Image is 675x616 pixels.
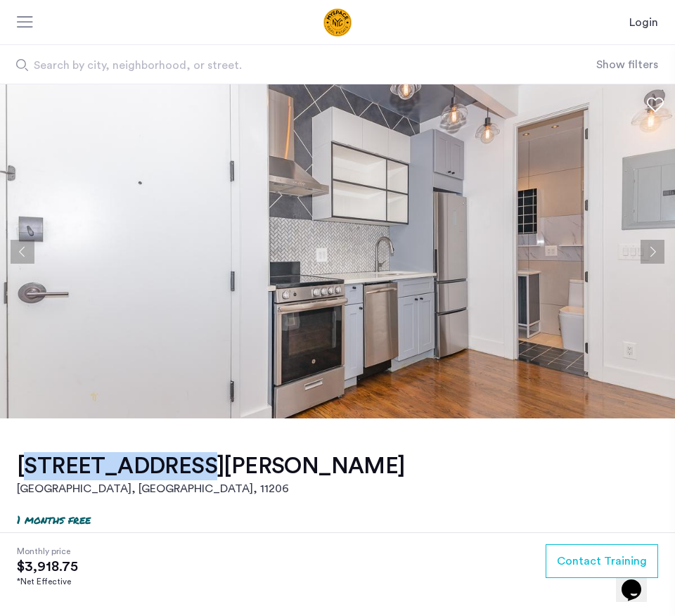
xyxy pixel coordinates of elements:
span: Search by city, neighborhood, or street. [34,57,510,74]
h2: [GEOGRAPHIC_DATA], [GEOGRAPHIC_DATA] , 11206 [17,480,405,497]
a: [STREET_ADDRESS][PERSON_NAME][GEOGRAPHIC_DATA], [GEOGRAPHIC_DATA], 11206 [17,452,405,497]
iframe: chat widget [616,560,661,602]
button: button [546,544,658,578]
span: Monthly price [17,544,78,558]
button: Next apartment [641,240,664,264]
p: 1 months free [17,511,91,527]
h1: [STREET_ADDRESS][PERSON_NAME] [17,452,405,480]
span: $3,918.75 [17,558,78,575]
span: Contact Training [557,553,647,570]
a: Cazamio Logo [269,8,406,37]
img: logo [269,8,406,37]
button: Show or hide filters [596,56,658,73]
a: Login [629,14,658,31]
button: Previous apartment [11,240,34,264]
div: *Net Effective [17,575,78,588]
